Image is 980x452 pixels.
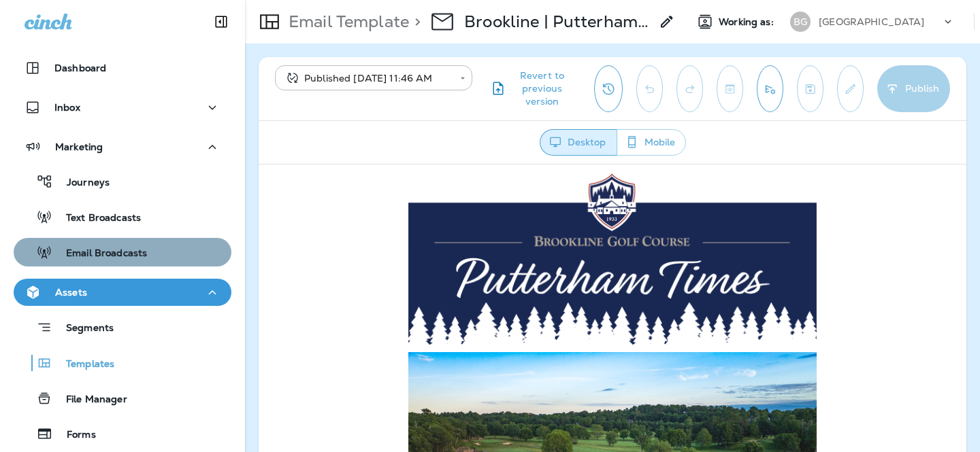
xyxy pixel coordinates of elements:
button: Email Broadcasts [14,238,231,266]
button: View Changelog [594,65,623,112]
button: Desktop [540,129,617,156]
p: Forms [53,429,96,442]
button: Forms [14,419,231,448]
button: Assets [14,279,231,306]
p: Email Template [283,12,409,32]
span: Revert to previous version [506,69,578,108]
div: Published [DATE] 11:46 AM [284,71,451,85]
img: PT.Header.FINAL.2.8.23.png [150,6,558,181]
div: BG [790,12,811,32]
p: Dashboard [54,63,106,73]
span: Working as: [719,16,777,28]
p: Marketing [55,141,103,152]
button: Send test email [757,65,783,112]
p: Inbox [54,102,80,113]
p: > [409,12,421,32]
button: Text Broadcasts [14,203,231,231]
button: Segments [14,313,231,342]
p: Text Broadcasts [52,212,141,225]
p: Assets [55,287,87,298]
p: File Manager [52,394,127,406]
p: [GEOGRAPHIC_DATA] [819,16,924,27]
button: Journeys [14,167,231,196]
button: Mobile [617,129,686,156]
p: Journeys [53,177,110,190]
p: Email Broadcasts [52,247,147,260]
button: Marketing [14,133,231,160]
p: Segments [52,322,114,336]
p: Templates [52,358,114,371]
button: Templates [14,349,231,377]
button: File Manager [14,384,231,413]
button: Revert to previous version [483,65,583,112]
button: Collapse Sidebar [202,8,240,35]
button: Inbox [14,94,231,121]
button: Dashboard [14,54,231,82]
p: Brookline | Putterham Times 25 2025 - 8/8 [464,12,651,32]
